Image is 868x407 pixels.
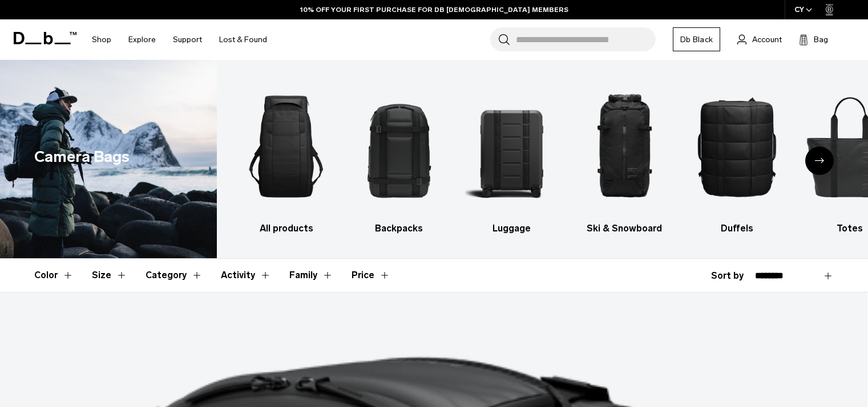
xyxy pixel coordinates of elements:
a: Db Duffels [691,77,784,235]
nav: Main Navigation [83,19,276,60]
a: Db Ski & Snowboard [578,77,671,235]
span: Bag [814,34,828,46]
button: Toggle Filter [34,259,74,292]
button: Bag [799,32,828,46]
a: Lost & Found [219,19,267,60]
button: Toggle Price [352,259,390,292]
a: Account [737,32,782,46]
a: Db Black [673,27,720,51]
h3: Backpacks [353,222,446,235]
img: Db [240,77,333,216]
button: Toggle Filter [221,259,271,292]
li: 3 / 10 [465,77,558,235]
a: Db Backpacks [353,77,446,235]
img: Db [465,77,558,216]
a: Explore [128,19,156,60]
button: Toggle Filter [146,259,203,292]
h1: Camera Bags [34,145,130,169]
li: 5 / 10 [691,77,784,235]
a: Support [173,19,202,60]
div: Next slide [805,146,834,175]
button: Toggle Filter [92,259,127,292]
a: 10% OFF YOUR FIRST PURCHASE FOR DB [DEMOGRAPHIC_DATA] MEMBERS [300,5,568,15]
li: 1 / 10 [240,77,333,235]
a: Db All products [240,77,333,235]
h3: All products [240,222,333,235]
img: Db [353,77,446,216]
img: Db [691,77,784,216]
span: Account [752,34,782,46]
li: 2 / 10 [353,77,446,235]
a: Db Luggage [465,77,558,235]
h3: Duffels [691,222,784,235]
h3: Luggage [465,222,558,235]
button: Toggle Filter [289,259,333,292]
a: Shop [92,19,111,60]
img: Db [578,77,671,216]
h3: Ski & Snowboard [578,222,671,235]
li: 4 / 10 [578,77,671,235]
